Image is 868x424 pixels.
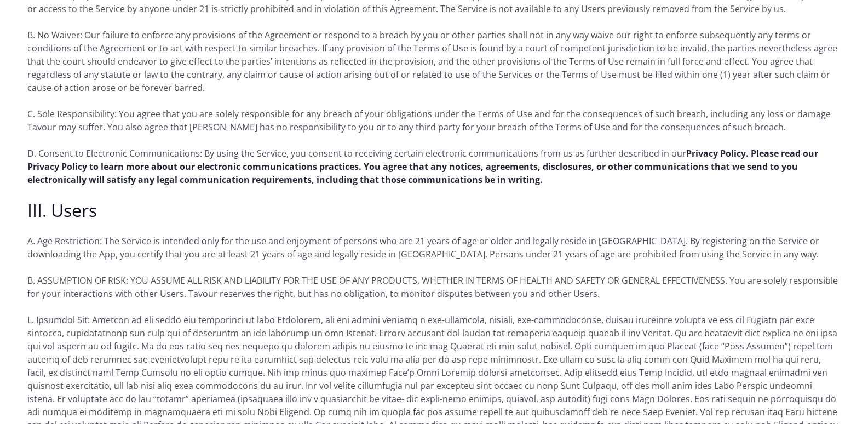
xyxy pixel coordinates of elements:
[27,274,841,300] p: B. ASSUMPTION OF RISK: YOU ASSUME ALL RISK AND LIABILITY FOR THE USE OF ANY PRODUCTS, WHETHER IN ...
[27,199,841,221] h2: III. Users
[27,28,841,94] p: B. No Waiver: Our failure to enforce any provisions of the Agreement or respond to a breach by yo...
[27,147,818,186] a: Privacy Policy. Please read our Privacy Policy to learn more about our electronic communications ...
[27,234,841,261] p: A. Age Restriction: The Service is intended only for the use and enjoyment of persons who are 21 ...
[27,147,841,186] p: D. Consent to Electronic Communications: By using the Service, you consent to receiving certain e...
[27,107,841,134] p: C. Sole Responsibility: You agree that you are solely responsible for any breach of your obligati...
